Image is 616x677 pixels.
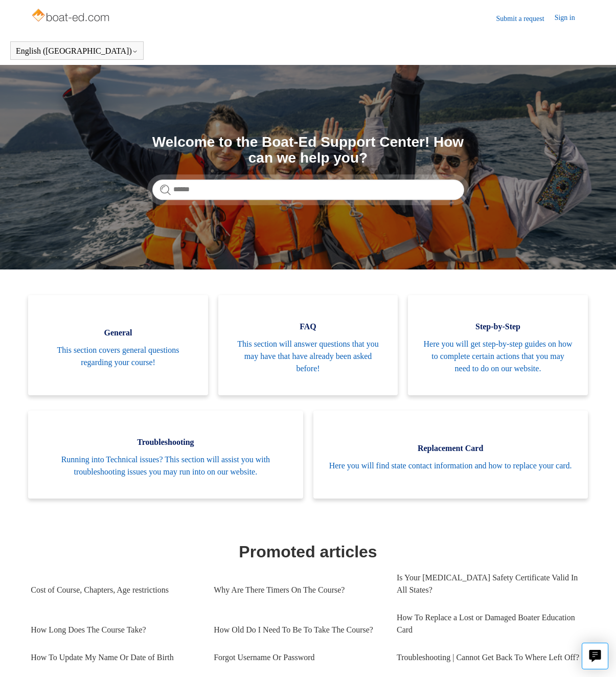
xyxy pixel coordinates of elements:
[214,616,381,644] a: How Old Do I Need To Be To Take The Course?
[423,338,573,375] span: Here you will get step-by-step guides on how to complete certain actions that you may need to do ...
[16,47,138,56] button: English ([GEOGRAPHIC_DATA])
[313,411,588,499] a: Replacement Card Here you will find state contact information and how to replace your card.
[43,436,287,448] span: Troubleshooting
[43,327,193,339] span: General
[31,576,198,604] a: Cost of Course, Chapters, Age restrictions
[214,644,381,671] a: Forgot Username Or Password
[43,344,193,369] span: This section covers general questions regarding your course!
[28,411,303,499] a: Troubleshooting Running into Technical issues? This section will assist you with troubleshooting ...
[31,6,112,27] img: Boat-Ed Help Center home page
[218,295,398,395] a: FAQ This section will answer questions that you may have that have already been asked before!
[31,616,198,644] a: How Long Does The Course Take?
[555,12,585,25] a: Sign in
[152,179,464,200] input: Search
[214,576,381,604] a: Why Are There Timers On The Course?
[423,321,573,333] span: Step-by-Step
[496,13,555,24] a: Submit a request
[234,338,383,375] span: This section will answer questions that you may have that have already been asked before!
[31,539,585,564] h1: Promoted articles
[28,295,208,395] a: General This section covers general questions regarding your course!
[43,454,287,478] span: Running into Technical issues? This section will assist you with troubleshooting issues you may r...
[397,644,580,671] a: Troubleshooting | Cannot Get Back To Where Left Off?
[408,295,588,395] a: Step-by-Step Here you will get step-by-step guides on how to complete certain actions that you ma...
[329,442,573,455] span: Replacement Card
[329,460,573,472] span: Here you will find state contact information and how to replace your card.
[397,604,580,644] a: How To Replace a Lost or Damaged Boater Education Card
[152,134,464,166] h1: Welcome to the Boat-Ed Support Center! How can we help you?
[234,321,383,333] span: FAQ
[582,643,608,669] button: Live chat
[31,644,198,671] a: How To Update My Name Or Date of Birth
[397,564,580,604] a: Is Your [MEDICAL_DATA] Safety Certificate Valid In All States?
